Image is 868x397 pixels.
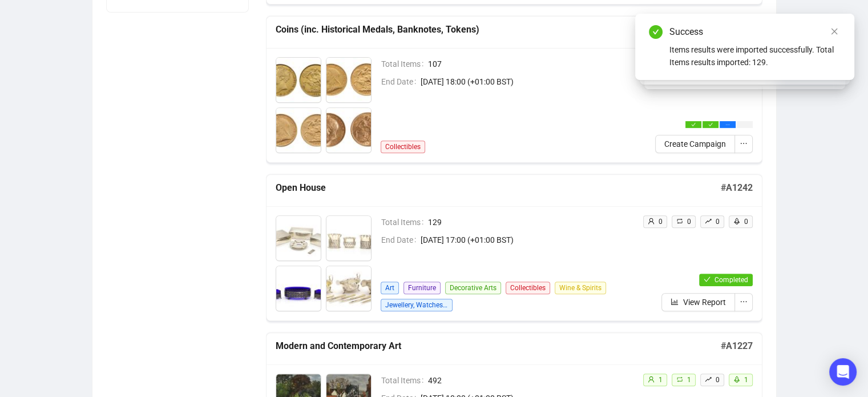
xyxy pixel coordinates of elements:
[744,376,748,384] span: 1
[740,139,748,147] span: ellipsis
[276,216,321,260] img: 1_1.jpg
[421,75,633,88] span: [DATE] 18:00 (+01:00 BST)
[648,218,655,224] span: user
[744,218,748,226] span: 0
[266,174,762,321] a: Open House#A1242Total Items129End Date[DATE] 17:00 (+01:00 BST)ArtFurnitureDecorative ArtsCollect...
[676,218,683,224] span: retweet
[828,25,841,38] a: Close
[659,218,663,226] span: 0
[428,216,633,228] span: 129
[445,282,501,294] span: Decorative Arts
[687,218,691,226] span: 0
[276,266,321,311] img: 3_1.jpg
[326,108,371,153] img: 4_1.jpg
[421,234,633,246] span: [DATE] 17:00 (+01:00 BST)
[326,266,371,311] img: 4_1.jpg
[705,218,712,224] span: rise
[381,234,421,246] span: End Date
[428,58,633,70] span: 107
[683,296,726,308] span: View Report
[708,122,713,127] span: check
[721,339,753,353] h5: # A1227
[381,282,399,294] span: Art
[326,58,371,102] img: 2_1.jpg
[725,122,730,127] span: ellipsis
[381,299,453,311] span: Jewellery, Watches & Designer
[669,43,841,69] div: Items results were imported successfully. Total Items results imported: 129.
[661,293,735,311] button: View Report
[649,25,663,39] span: check-circle
[655,135,735,153] button: Create Campaign
[266,16,762,163] a: Coins (inc. Historical Medals, Banknotes, Tokens)#A1228Total Items107End Date[DATE] 18:00 (+01:00...
[403,282,441,294] span: Furniture
[381,374,428,387] span: Total Items
[276,339,721,353] h5: Modern and Contemporary Art
[714,276,748,284] span: Completed
[659,376,663,384] span: 1
[830,27,838,35] span: close
[687,376,691,384] span: 1
[276,108,321,153] img: 3_1.jpg
[829,358,857,386] div: Open Intercom Messenger
[428,374,633,387] span: 492
[276,23,721,37] h5: Coins (inc. Historical Medals, Banknotes, Tokens)
[276,58,321,102] img: 1_1.jpg
[664,138,726,150] span: Create Campaign
[716,218,720,226] span: 0
[381,75,421,88] span: End Date
[381,141,425,153] span: Collectibles
[705,376,712,383] span: rise
[721,181,753,195] h5: # A1242
[691,122,696,127] span: check
[676,376,683,383] span: retweet
[740,298,748,306] span: ellipsis
[326,216,371,260] img: 2_1.jpg
[669,25,841,39] div: Success
[704,276,710,283] span: check
[381,216,428,228] span: Total Items
[733,376,740,383] span: rocket
[733,218,740,224] span: rocket
[276,181,721,195] h5: Open House
[381,58,428,70] span: Total Items
[671,298,679,306] span: bar-chart
[716,376,720,384] span: 0
[648,376,655,383] span: user
[506,282,550,294] span: Collectibles
[555,282,606,294] span: Wine & Spirits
